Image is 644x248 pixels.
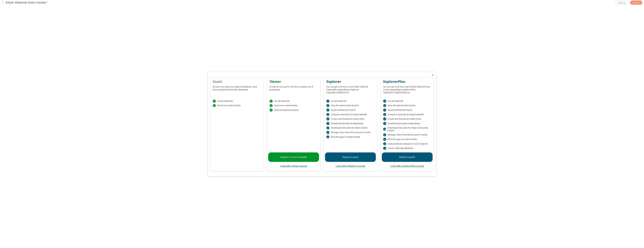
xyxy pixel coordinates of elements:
div: View more material data [270,104,318,107]
div:  [383,138,386,141]
div: Study material's impact on CO2 Footprint [383,142,431,145]
div: Download plot data & datasheets [326,122,374,125]
a: Register to access instantly [268,152,319,162]
div: Fill in the gaps in material data [383,138,431,141]
div:  [270,104,273,107]
div:  [383,147,386,150]
div:  [326,113,329,116]
div: Create an account to view the complete set of properties. [270,84,318,91]
div: List all materials [213,100,261,103]
div:  [326,131,329,134]
div: List all materials [383,100,431,103]
div: Download CAE cards for Altair & 3rd party solvers [383,127,431,132]
div:  [326,127,329,130]
div: Manage, share favorites & search results [326,131,374,134]
div: View all material data & plots [326,104,374,107]
div:  [326,104,329,107]
div:  [213,104,216,107]
div:  [383,133,386,136]
button: Close [431,74,434,76]
div: List all materials [270,100,318,103]
div:  [383,128,386,131]
div: Download plot data & datasheets [383,122,431,125]
div: Create and download scatter plots [383,117,431,120]
div: View basic material data [213,104,261,107]
div: Quick & Advanced Search [270,109,318,112]
div: Fill in the gaps in material data [326,135,374,138]
div:  [383,113,386,116]
div:  [326,109,329,112]
a: Request a quote [325,152,376,162]
div: Access stick-slip database [383,147,431,150]
div:  [383,100,386,103]
div:  [270,109,273,112]
div:  [213,100,216,103]
a: Login with a Viewer account [280,165,307,167]
div: List all materials [326,100,374,103]
div: Explorer [326,79,374,84]
div: Compare materials & study tradeoffs [326,113,374,116]
div:  [383,122,386,125]
div: Viewer [270,79,318,84]
div: View all material data & plots [383,104,431,107]
div:  [326,117,329,120]
div:  [383,104,386,107]
div:  [326,122,329,125]
a: Login with an Explorer account [336,165,365,167]
div: Compare materials & study tradeoffs [383,113,431,116]
div: Browse our extensive material database, view basic properties from the datasheet. [213,84,261,91]
div: Quick & Advanced Search [383,109,431,112]
div: Guest [213,79,261,84]
div: Download CAE cards for Altair solvers [326,127,374,130]
div: Quick & Advanced Search [326,109,374,112]
div:  [326,100,329,103]
div:  [383,117,386,120]
div:  [326,135,329,138]
div: Create and download scatter plots [326,117,374,120]
div:  [270,100,273,103]
div:  [383,142,386,145]
a: Login with an ExplorerPlus account [391,165,424,167]
div: You can get a lot more out of Altair Material Data Center upgrading to ExplorerPlus. Upgrade to E... [383,84,431,94]
div: Manage, share favorites & search results [383,133,431,136]
div: ExplorerPlus [383,79,431,84]
div:  [383,109,386,112]
div: You can get a lot more out of Altair Material Datacenter upgrading to Explorer. Upgrade to Explor... [326,84,374,94]
a: Request a quote [382,152,433,162]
